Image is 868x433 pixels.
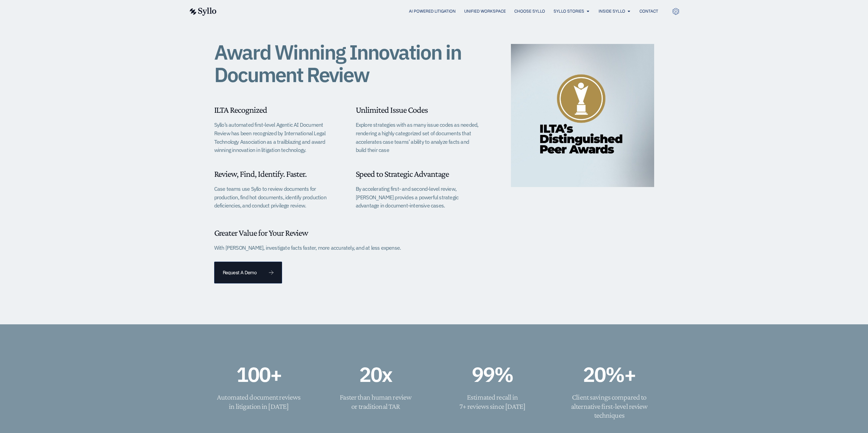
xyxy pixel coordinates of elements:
a: AI Powered Litigation [409,8,456,14]
a: Contact [639,8,658,14]
span: 20 [359,363,382,386]
a: Inside Syllo [599,8,625,14]
a: Choose Syllo [514,8,545,14]
span: 99 [472,363,494,386]
h5: Automated document reviews in litigation in [DATE] [217,393,300,411]
img: syllo [189,7,217,16]
p: Explore strategies with as many issue codes as needed, rendering a highly categorized set of docu... [356,121,480,154]
p: With [PERSON_NAME], investigate facts faster, more accurately, and at less expense. [214,244,401,252]
span: Speed to Strategic Advantage [356,169,449,179]
span: 100 [236,363,270,386]
span: %+ [605,363,635,386]
nav: Menu [230,8,658,15]
p: Syllo’s automated first-level Agentic AI Document Review has been recognized by International Leg... [214,121,339,154]
span: Greater Value for Your Review [214,228,308,238]
span: ILTA Recognized [214,105,267,115]
div: Menu Toggle [230,8,658,15]
a: Syllo Stories [554,8,584,14]
span: + [270,363,281,386]
p: By accelerating first- and second-level review, [PERSON_NAME] provides a powerful strategic advan... [356,185,480,210]
span: Unlimited Issue Codes [356,105,428,115]
span: x [382,363,392,386]
h5: Client savings compared to alternative first-level review techniques [564,393,654,420]
span: % [494,363,513,386]
h5: Estimated recall in 7+ reviews since [DATE] [459,393,526,411]
span: 20 [583,363,605,386]
span: Request A Demo [223,270,257,275]
h1: Award Winning Innovation in Document Review [214,41,480,86]
p: Case teams use Syllo to review documents for production, find hot documents, identify production ... [214,185,339,210]
h5: Faster than human review or traditional TAR [340,393,411,411]
img: ILTA Distinguished Peer Awards [511,44,654,187]
a: Unified Workspace [464,8,506,14]
a: Request A Demo [214,262,282,283]
span: Review, Find, Identify. Faster. [214,169,307,179]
